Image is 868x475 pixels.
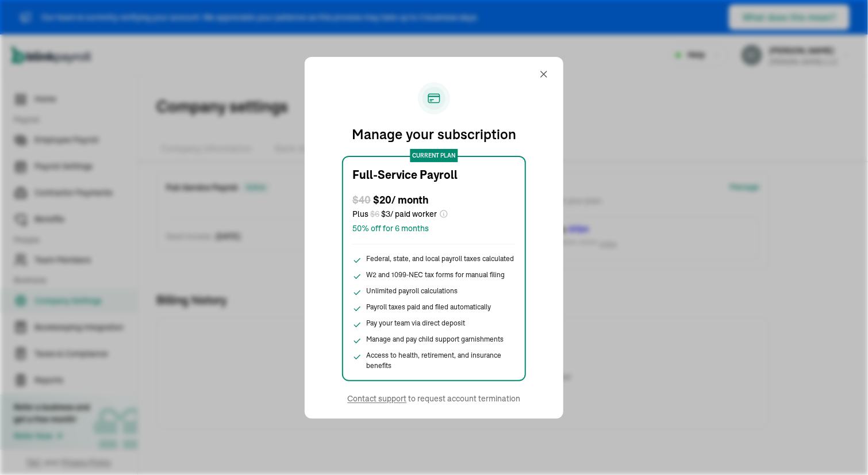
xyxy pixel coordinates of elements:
span: Access to health, retirement, and insurance benefits [366,350,516,371]
iframe: Chat Widget [677,351,868,475]
span: Pay your team via direct deposit [366,318,465,328]
button: Contact support [348,393,407,404]
span: Federal, state, and local payroll taxes calculated [366,254,514,264]
span: $ 6 [370,209,379,219]
span: $ 20 / month [373,193,428,208]
span: to request account termination [348,393,521,405]
span: 50% off for 6 months [352,223,516,235]
span: Unlimited payroll calculations [366,286,458,296]
span: Manage your subscription [352,124,516,144]
span: Manage and pay child support garnishments [366,334,504,344]
span: W2 and 1099-NEC tax forms for manual filing [366,270,505,280]
span: Payroll taxes paid and filed automatically [366,302,491,312]
span: Plus $ 3 / paid worker [352,208,437,220]
span: Full-Service Payroll [352,166,458,183]
span: $ 40 [352,193,371,208]
div: current plan [410,149,458,162]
